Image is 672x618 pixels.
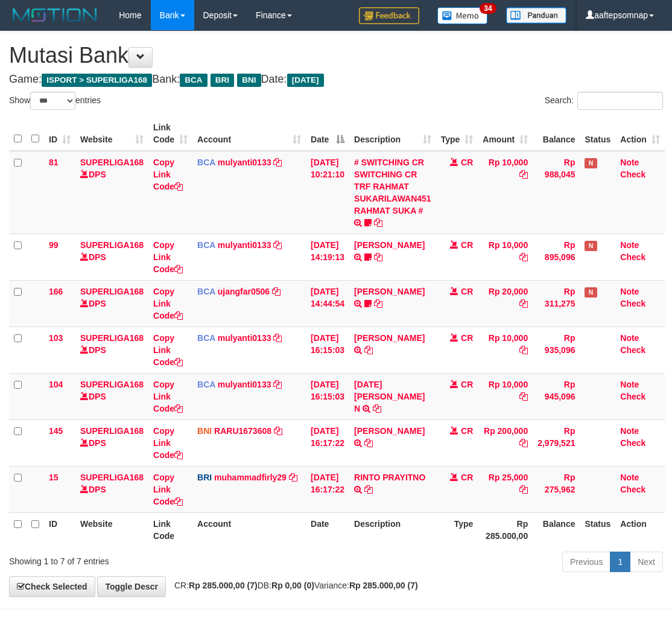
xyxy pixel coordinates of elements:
a: SUPERLIGA168 [80,240,144,250]
select: Showentries [30,92,75,110]
th: Type: activate to sort column ascending [436,116,478,151]
a: Previous [562,552,610,572]
strong: Rp 285.000,00 (7) [349,581,418,590]
a: Copy Rp 10,000 to clipboard [519,252,528,262]
span: CR [461,473,473,482]
td: Rp 200,000 [478,419,533,466]
th: Website: activate to sort column ascending [75,116,148,151]
span: BNI [237,74,261,87]
img: Button%20Memo.svg [437,7,488,24]
a: Copy mulyanti0133 to clipboard [273,240,282,250]
td: [DATE] 16:15:03 [306,327,349,373]
a: [PERSON_NAME] [354,426,425,436]
th: Type [436,512,478,547]
td: [DATE] 16:17:22 [306,419,349,466]
a: [PERSON_NAME] [354,240,425,250]
a: Toggle Descr [97,576,166,597]
span: [DATE] [287,74,324,87]
a: Copy Rp 25,000 to clipboard [519,485,528,494]
a: Copy Rp 200,000 to clipboard [519,438,528,448]
span: CR [461,240,473,250]
span: BRI [211,74,234,87]
td: DPS [75,234,148,280]
a: [PERSON_NAME] [354,287,425,296]
th: Link Code: activate to sort column ascending [148,116,192,151]
a: Copy NOVEN ELING PRAYOG to clipboard [374,299,382,308]
img: MOTION_logo.png [9,6,101,24]
td: Rp 895,096 [533,234,580,280]
a: Copy MUHAMMAD REZA to clipboard [374,252,382,262]
div: Showing 1 to 7 of 7 entries [9,550,271,567]
th: Action: activate to sort column ascending [615,116,665,151]
span: CR [461,287,473,296]
a: Note [620,240,639,250]
td: Rp 10,000 [478,373,533,419]
td: Rp 10,000 [478,327,533,373]
a: SUPERLIGA168 [80,426,144,436]
a: ujangfar0506 [218,287,270,296]
a: Copy Link Code [153,287,183,320]
a: # SWITCHING CR SWITCHING CR TRF RAHMAT SUKARILAWAN451 RAHMAT SUKA # [354,158,431,215]
td: Rp 935,096 [533,327,580,373]
td: [DATE] 16:15:03 [306,373,349,419]
span: Has Note [585,287,597,298]
td: [DATE] 16:17:22 [306,466,349,512]
a: Check [620,438,645,448]
a: Copy RINTO PRAYITNO to clipboard [364,485,373,494]
a: Copy ELSA MITCHEL to clipboard [364,345,373,355]
a: Note [620,426,639,436]
span: CR [461,380,473,389]
span: BCA [197,287,215,296]
a: Note [620,333,639,343]
span: CR [461,333,473,343]
h1: Mutasi Bank [9,43,663,68]
a: mulyanti0133 [218,158,271,167]
a: Check [620,485,645,494]
td: Rp 2,979,521 [533,419,580,466]
td: Rp 10,000 [478,234,533,280]
span: BCA [180,74,207,87]
td: Rp 945,096 [533,373,580,419]
span: ISPORT > SUPERLIGA168 [42,74,152,87]
a: RINTO PRAYITNO [354,473,425,482]
span: BCA [197,240,215,250]
a: mulyanti0133 [218,333,271,343]
th: Description: activate to sort column ascending [349,116,436,151]
a: Copy Link Code [153,380,183,413]
span: 103 [49,333,63,343]
a: Check Selected [9,576,95,597]
a: SUPERLIGA168 [80,287,144,296]
th: Account [192,512,306,547]
td: Rp 20,000 [478,280,533,327]
span: BNI [197,426,212,436]
td: DPS [75,419,148,466]
a: mulyanti0133 [218,380,271,389]
span: CR [461,426,473,436]
span: 104 [49,380,63,389]
a: Copy Link Code [153,333,183,367]
a: [PERSON_NAME] [354,333,425,343]
h4: Game: Bank: Date: [9,74,663,86]
a: Copy Link Code [153,240,183,274]
th: Date: activate to sort column descending [306,116,349,151]
th: Rp 285.000,00 [478,512,533,547]
a: Copy Rp 10,000 to clipboard [519,345,528,355]
th: Status [580,512,615,547]
a: Copy Link Code [153,158,183,191]
th: Balance [533,512,580,547]
th: ID [44,512,75,547]
a: SUPERLIGA168 [80,473,144,482]
a: Check [620,392,645,401]
span: 81 [49,158,59,167]
a: 1 [610,552,630,572]
a: muhammadfirly29 [214,473,287,482]
td: DPS [75,280,148,327]
span: Has Note [585,158,597,168]
a: Copy mulyanti0133 to clipboard [273,333,282,343]
th: Action [615,512,665,547]
th: ID: activate to sort column ascending [44,116,75,151]
a: Copy ZUL FIRMAN N to clipboard [373,404,381,413]
th: Balance [533,116,580,151]
a: Check [620,345,645,355]
a: Copy Link Code [153,473,183,506]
